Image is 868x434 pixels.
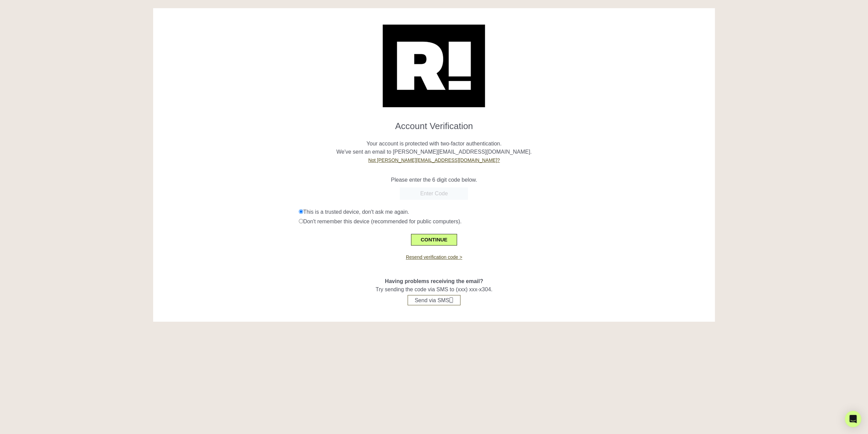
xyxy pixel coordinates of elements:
[299,218,710,226] div: Don't remember this device (recommended for public computers).
[158,176,710,184] p: Please enter the 6 digit code below.
[383,25,485,107] img: Retention.com
[845,411,861,427] div: Open Intercom Messenger
[408,295,460,305] button: Send via SMS
[368,157,500,163] a: Not [PERSON_NAME][EMAIL_ADDRESS][DOMAIN_NAME]?
[299,208,710,216] div: This is a trusted device, don't ask me again.
[400,187,468,200] input: Enter Code
[158,115,710,131] h1: Account Verification
[411,234,457,246] button: CONTINUE
[406,254,462,260] a: Resend verification code >
[158,131,710,164] p: Your account is protected with two-factor authentication. We've sent an email to [PERSON_NAME][EM...
[385,278,483,284] span: Having problems receiving the email?
[158,261,710,305] div: Try sending the code via SMS to (xxx) xxx-x304.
